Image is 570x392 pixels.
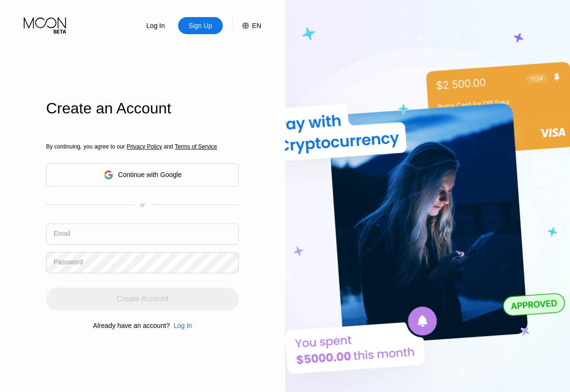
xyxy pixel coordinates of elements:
[118,171,182,178] div: Continue with Google
[232,17,261,34] div: EN
[188,21,213,30] div: Sign Up
[46,163,239,187] div: Continue with Google
[46,143,239,150] div: By continuing, you agree to our
[162,143,175,150] span: and
[252,22,261,29] div: EN
[133,17,178,34] div: Log In
[140,202,145,208] div: or
[93,322,170,329] div: Already have an account?
[173,322,192,329] div: Log In
[54,258,83,266] div: Password
[175,143,217,150] span: Terms of Service
[178,17,223,34] div: Sign Up
[46,100,239,117] div: Create an Account
[126,143,162,150] span: Privacy Policy
[54,230,70,237] div: Email
[145,21,166,30] div: Log In
[170,322,192,329] div: Log In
